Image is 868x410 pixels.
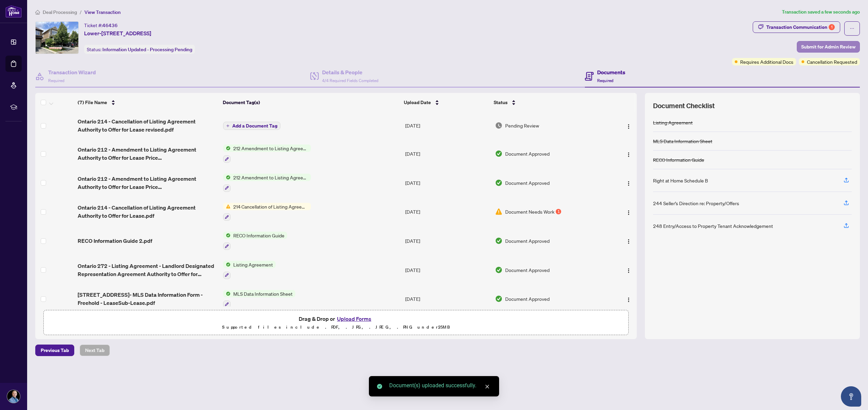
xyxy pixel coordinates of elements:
button: Add a Document Tag [223,121,280,130]
span: close [485,384,490,389]
img: Document Status [495,266,502,274]
td: [DATE] [402,168,492,197]
img: Document Status [495,237,502,245]
button: Logo [623,120,634,131]
img: Profile Icon [7,390,20,403]
td: [DATE] [402,139,492,168]
span: Submit for Admin Review [801,41,855,52]
img: IMG-W12306534_1.jpg [36,22,78,54]
li: / [80,8,82,16]
span: Document Approved [505,179,550,187]
span: Lower-[STREET_ADDRESS] [84,29,151,37]
span: Document Approved [505,266,550,274]
span: Ontario 214 - Cancellation of Listing Agreement Authority to Offer for Lease revised.pdf [78,117,218,134]
div: RECO Information Guide [653,156,704,163]
div: MLS Data Information Sheet [653,137,712,145]
span: RECO Information Guide 2.pdf [78,237,152,245]
span: ellipsis [850,26,854,31]
button: Next Tab [80,345,110,356]
img: Logo [626,210,631,215]
div: Listing Agreement [653,119,693,126]
img: Status Icon [223,174,231,181]
div: Status: [84,45,195,54]
span: plus [226,124,230,128]
span: View Transaction [84,9,121,15]
span: 214 Cancellation of Listing Agreement - Authority to Offer for Lease [231,203,311,210]
div: 1 [556,209,561,214]
img: Status Icon [223,261,231,268]
button: Status Icon214 Cancellation of Listing Agreement - Authority to Offer for Lease [223,203,311,221]
div: 244 Seller’s Direction re: Property/Offers [653,199,739,207]
button: Open asap [841,386,861,407]
img: Status Icon [223,203,231,210]
button: Logo [623,235,634,246]
span: Document Approved [505,295,550,302]
div: Right at Home Schedule B [653,177,708,184]
span: 212 Amendment to Listing Agreement - Authority to Offer for Lease Price Change/Extension/Amendmen... [231,144,311,152]
p: Supported files include .PDF, .JPG, .JPEG, .PNG under 25 MB [48,323,624,331]
h4: Transaction Wizard [48,68,96,76]
a: Close [484,383,491,390]
img: Status Icon [223,144,231,152]
span: Information Updated - Processing Pending [102,46,192,53]
img: Status Icon [223,232,231,239]
img: Logo [626,268,631,273]
button: Status IconRECO Information Guide [223,232,287,250]
span: Document Checklist [653,101,715,111]
th: Upload Date [401,93,491,112]
button: Submit for Admin Review [797,41,860,53]
div: Transaction Communication [766,22,835,33]
span: Listing Agreement [231,261,276,268]
span: MLS Data Information Sheet [231,290,295,297]
span: Drag & Drop or [299,314,373,323]
button: Logo [623,148,634,159]
span: 212 Amendment to Listing Agreement - Authority to Offer for Lease Price Change/Extension/Amendmen... [231,174,311,181]
span: Required [597,78,613,83]
h4: Details & People [322,68,378,76]
article: Transaction saved a few seconds ago [782,8,860,16]
td: [DATE] [402,197,492,227]
span: check-circle [377,384,382,389]
span: Ontario 214 - Cancellation of Listing Agreement Authority to Offer for Lease.pdf [78,203,218,220]
th: (7) File Name [75,93,220,112]
div: 248 Entry/Access to Property Tenant Acknowledgement [653,222,773,230]
span: (7) File Name [78,99,107,106]
h4: Documents [597,68,625,76]
td: [DATE] [402,112,492,139]
span: [STREET_ADDRESS]- MLS Data Information Form - Freehold - LeaseSub-Lease.pdf [78,291,218,307]
span: Requires Additional Docs [740,58,793,65]
span: Deal Processing [43,9,77,15]
span: Pending Review [505,122,539,129]
span: Drag & Drop orUpload FormsSupported files include .PDF, .JPG, .JPEG, .PNG under25MB [44,310,628,335]
span: Upload Date [404,99,431,106]
span: Required [48,78,64,83]
button: Logo [623,206,634,217]
button: Status IconListing Agreement [223,261,276,279]
img: Document Status [495,122,502,129]
img: Logo [626,297,631,302]
button: Logo [623,177,634,188]
span: Document Approved [505,150,550,157]
span: home [35,10,40,15]
button: Transaction Communication1 [753,21,840,33]
span: Cancellation Requested [807,58,857,65]
img: Document Status [495,150,502,157]
button: Status IconMLS Data Information Sheet [223,290,295,308]
img: Document Status [495,179,502,187]
button: Status Icon212 Amendment to Listing Agreement - Authority to Offer for Lease Price Change/Extensi... [223,174,311,192]
span: Document Needs Work [505,208,554,215]
span: Ontario 272 - Listing Agreement - Landlord Designated Representation Agreement Authority to Offer... [78,262,218,278]
td: [DATE] [402,226,492,255]
td: [DATE] [402,255,492,285]
button: Previous Tab [35,345,74,356]
button: Logo [623,293,634,304]
span: 4/4 Required Fields Completed [322,78,378,83]
span: Add a Document Tag [232,123,277,128]
span: RECO Information Guide [231,232,287,239]
span: 46436 [102,22,118,28]
img: Status Icon [223,290,231,297]
th: Status [491,93,603,112]
img: logo [5,5,22,18]
td: [DATE] [402,285,492,314]
img: Logo [626,181,631,186]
